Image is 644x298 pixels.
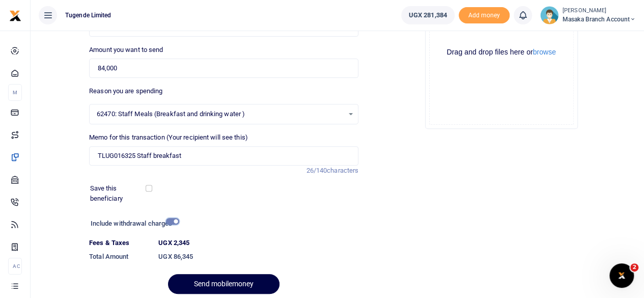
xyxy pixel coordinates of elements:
a: UGX 281,384 [401,6,455,24]
img: profile-user [540,6,558,24]
h6: UGX 86,345 [158,253,358,261]
a: profile-user [PERSON_NAME] Masaka Branch Account [540,6,636,24]
a: Add money [459,11,510,18]
h6: Include withdrawal charges [91,220,175,228]
span: 62470: Staff Meals (Breakfast and drinking water ) [97,109,344,119]
a: logo-small logo-large logo-large [9,11,21,19]
li: Ac [8,258,22,275]
span: Masaka Branch Account [563,15,636,24]
span: 26/140 [306,167,327,174]
button: browse [533,48,556,56]
label: UGX 2,345 [158,238,189,248]
small: [PERSON_NAME] [563,7,636,15]
label: Memo for this transaction (Your recipient will see this) [89,132,248,143]
label: Save this beneficiary [90,183,148,203]
img: logo-small [9,10,21,22]
li: Wallet ballance [397,6,459,24]
label: Amount you want to send [89,45,163,55]
button: Send mobilemoney [168,274,279,294]
dt: Fees & Taxes [85,238,154,248]
span: 2 [630,263,638,272]
li: Toup your wallet [459,7,510,24]
li: M [8,84,22,101]
div: Drag and drop files here or [430,47,573,57]
iframe: Intercom live chat [609,263,634,288]
span: UGX 281,384 [409,10,447,20]
input: Enter extra information [89,146,358,166]
h6: Total Amount [89,253,150,261]
label: Reason you are spending [89,86,162,96]
input: UGX [89,59,358,78]
span: Tugende Limited [61,11,116,20]
span: Add money [459,7,510,24]
span: characters [327,167,358,174]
